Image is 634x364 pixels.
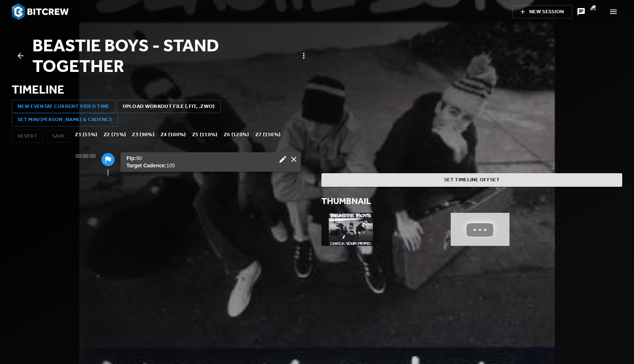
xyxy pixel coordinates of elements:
[126,163,166,168] strong: Target Cadence :
[512,5,572,19] button: New Session
[18,115,112,124] span: Set Min/[PERSON_NAME] & Cadence
[12,100,115,113] button: New Eventat Current Video Time
[386,213,445,246] img: Thumbnail 2
[101,128,129,142] button: Z2 (75%)
[321,213,380,246] img: Thumbnail 1
[161,130,186,139] span: Z4 (100%)
[132,130,155,139] span: Z3 (90%)
[224,130,249,139] span: Z6 (120%)
[126,154,295,162] div: 90
[255,130,281,139] span: Z7 (150%)
[321,196,622,207] h5: Thumbnail
[18,102,109,111] span: New Event at Current Video Time
[327,175,616,185] span: Set Timeline Offset
[12,3,69,20] img: BitCrew
[321,173,622,187] button: Set Timeline Offset
[12,113,118,127] button: Set Min/[PERSON_NAME] & Cadence
[12,82,313,97] h2: Timeline
[451,213,509,246] img: Thumbnail 3
[158,128,189,142] button: Z4 (100%)
[129,128,158,142] button: Z3 (90%)
[321,35,622,167] iframe: Beastie Boys - Stand Together
[75,130,98,139] span: Z1 (55%)
[590,4,605,19] img: @ryan
[32,35,286,76] h1: Beastie Boys - Stand Together
[24,152,96,160] p: 00:00:00
[126,162,295,169] div: 105
[126,155,136,161] strong: Ftp :
[525,7,560,17] span: New Session
[252,128,284,142] button: Z7 (150%)
[123,102,215,111] label: Upload Workout File (.FIT, .ZWO)
[117,100,221,113] button: Upload Workout File (.FIT, .ZWO)
[515,213,574,246] img: Thumbnail 4
[72,128,101,142] button: Z1 (55%)
[221,128,252,142] button: Z6 (120%)
[104,130,126,139] span: Z2 (75%)
[189,128,221,142] button: Z5 (110%)
[192,130,218,139] span: Z5 (110%)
